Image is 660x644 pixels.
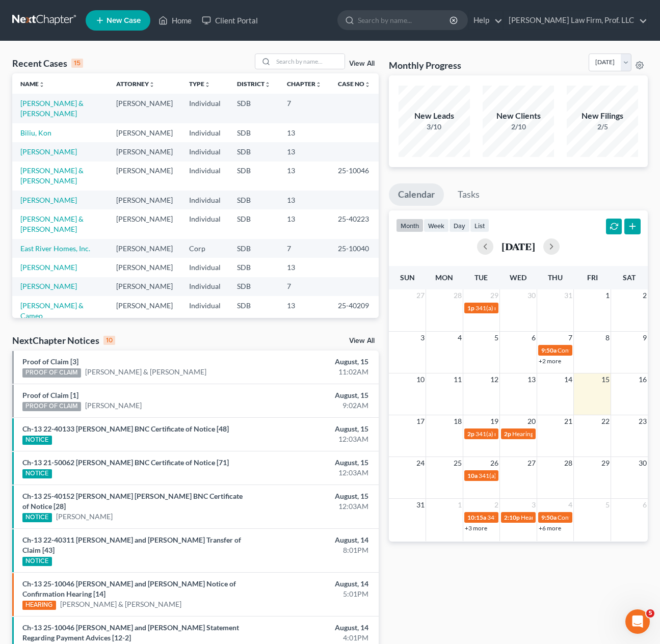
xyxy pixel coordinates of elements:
[476,304,574,312] span: 341(a) meeting for [PERSON_NAME]
[108,258,181,277] td: [PERSON_NAME]
[489,457,499,469] span: 26
[638,457,648,469] span: 30
[56,512,113,522] a: [PERSON_NAME]
[260,367,368,377] div: 11:02AM
[149,82,155,88] i: unfold_more
[526,289,537,302] span: 30
[587,273,598,282] span: Fri
[108,239,181,258] td: [PERSON_NAME]
[489,373,499,386] span: 12
[389,183,444,206] a: Calendar
[399,110,470,122] div: New Leads
[22,458,229,467] a: Ch-13 21-50062 [PERSON_NAME] BNC Certificate of Notice [71]
[22,424,229,433] a: Ch-13 22-40133 [PERSON_NAME] BNC Certificate of Notice [48]
[229,123,279,142] td: SDB
[604,332,611,344] span: 8
[539,524,561,532] a: +6 more
[85,367,206,377] a: [PERSON_NAME] & [PERSON_NAME]
[638,415,648,427] span: 23
[467,304,474,312] span: 1p
[646,609,654,618] span: 5
[600,457,611,469] span: 29
[548,273,563,282] span: Thu
[604,499,611,511] span: 5
[181,123,229,142] td: Individual
[623,273,636,282] span: Sat
[103,336,115,345] div: 10
[338,80,371,88] a: Case Nounfold_more
[457,332,463,344] span: 4
[22,557,52,566] div: NOTICE
[474,273,488,282] span: Tue
[493,332,499,344] span: 5
[279,94,330,123] td: 7
[279,277,330,296] td: 7
[12,57,83,69] div: Recent Cases
[330,296,379,325] td: 25-40209
[521,514,600,521] span: Hearing for [PERSON_NAME]
[260,468,368,478] div: 12:03AM
[539,357,561,365] a: +2 more
[396,219,424,232] button: month
[108,277,181,296] td: [PERSON_NAME]
[229,142,279,161] td: SDB
[465,524,487,532] a: +3 more
[453,415,463,427] span: 18
[22,492,243,511] a: Ch-13 25-40152 [PERSON_NAME] [PERSON_NAME] BNC Certificate of Notice [28]
[504,11,647,30] a: [PERSON_NAME] Law Firm, Prof. LLC
[567,122,638,132] div: 2/5
[531,332,537,344] span: 6
[260,545,368,555] div: 8:01PM
[22,535,241,554] a: Ch-13 22-40311 [PERSON_NAME] and [PERSON_NAME] Transfer of Claim [43]
[22,402,81,411] div: PROOF OF CLAIM
[260,390,368,400] div: August, 15
[467,430,474,438] span: 2p
[279,191,330,209] td: 13
[567,110,638,122] div: New Filings
[279,123,330,142] td: 13
[479,472,577,479] span: 341(a) meeting for [PERSON_NAME]
[71,59,83,68] div: 15
[470,219,489,232] button: list
[260,434,368,444] div: 12:03AM
[22,623,239,642] a: Ch-13 25-10046 [PERSON_NAME] and [PERSON_NAME] Statement Regarding Payment Advices [12-2]
[181,142,229,161] td: Individual
[349,60,375,67] a: View All
[512,430,592,438] span: Hearing for [PERSON_NAME]
[22,513,52,522] div: NOTICE
[526,373,537,386] span: 13
[279,142,330,161] td: 13
[229,239,279,258] td: SDB
[85,400,142,411] a: [PERSON_NAME]
[563,457,573,469] span: 28
[487,514,659,521] span: 341(a) meeting for [PERSON_NAME] & Cameo [PERSON_NAME]
[483,122,554,132] div: 2/10
[476,430,585,438] span: 341(a) meeting for East River Homes, Inc.
[330,162,379,191] td: 25-10046
[108,209,181,238] td: [PERSON_NAME]
[531,499,537,511] span: 3
[181,191,229,209] td: Individual
[279,209,330,238] td: 13
[415,415,426,427] span: 17
[108,296,181,325] td: [PERSON_NAME]
[467,514,486,521] span: 10:15a
[625,609,650,634] iframe: Intercom live chat
[181,258,229,277] td: Individual
[60,599,181,609] a: [PERSON_NAME] & [PERSON_NAME]
[181,277,229,296] td: Individual
[20,166,84,185] a: [PERSON_NAME] & [PERSON_NAME]
[483,110,554,122] div: New Clients
[181,162,229,191] td: Individual
[563,289,573,302] span: 31
[526,415,537,427] span: 20
[229,258,279,277] td: SDB
[197,11,263,30] a: Client Portal
[22,601,56,610] div: HEARING
[279,239,330,258] td: 7
[600,415,611,427] span: 22
[510,273,526,282] span: Wed
[22,368,81,378] div: PROOF OF CLAIM
[108,123,181,142] td: [PERSON_NAME]
[260,491,368,501] div: August, 15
